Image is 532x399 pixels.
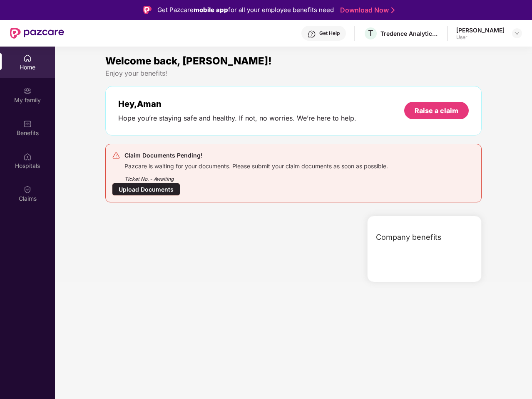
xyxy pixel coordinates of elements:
img: svg+xml;base64,PHN2ZyBpZD0iRHJvcGRvd24tMzJ4MzIiIHhtbG5zPSJodHRwOi8vd3d3LnczLm9yZy8yMDAwL3N2ZyIgd2... [514,30,520,37]
div: [PERSON_NAME] [456,26,505,34]
span: Company benefits [376,232,442,243]
img: svg+xml;base64,PHN2ZyB4bWxucz0iaHR0cDovL3d3dy53My5vcmcvMjAwMC9zdmciIHdpZHRoPSIyNCIgaGVpZ2h0PSIyNC... [112,151,120,160]
div: Enjoy your benefits! [105,69,482,78]
img: svg+xml;base64,PHN2ZyB3aWR0aD0iMjAiIGhlaWdodD0iMjAiIHZpZXdCb3g9IjAgMCAyMCAyMCIgZmlsbD0ibm9uZSIgeG... [23,87,32,95]
div: Claim Documents Pending! [124,150,388,160]
div: Get Pazcare for all your employee benefits need [157,5,334,15]
img: svg+xml;base64,PHN2ZyBpZD0iSGVscC0zMngzMiIgeG1sbnM9Imh0dHA6Ly93d3cudzMub3JnLzIwMDAvc3ZnIiB3aWR0aD... [308,30,316,38]
div: Raise a claim [415,106,458,115]
div: Hey, Aman [118,99,356,109]
img: New Pazcare Logo [10,28,64,39]
span: Welcome back, [PERSON_NAME]! [105,55,272,67]
span: T [368,28,373,38]
img: svg+xml;base64,PHN2ZyBpZD0iSG9zcGl0YWxzIiB4bWxucz0iaHR0cDovL3d3dy53My5vcmcvMjAwMC9zdmciIHdpZHRoPS... [23,153,32,161]
strong: mobile app [194,6,228,14]
div: Hope you’re staying safe and healthy. If not, no worries. We’re here to help. [118,114,356,123]
a: Download Now [340,6,392,15]
div: Ticket No. - Awaiting [124,170,388,183]
div: Tredence Analytics Solutions Private Limited [380,30,439,37]
img: Logo [143,6,152,14]
img: Stroke [391,6,395,15]
img: svg+xml;base64,PHN2ZyBpZD0iQmVuZWZpdHMiIHhtbG5zPSJodHRwOi8vd3d3LnczLm9yZy8yMDAwL3N2ZyIgd2lkdGg9Ij... [23,120,32,128]
div: Upload Documents [112,183,180,196]
div: User [456,34,505,41]
img: svg+xml;base64,PHN2ZyBpZD0iSG9tZSIgeG1sbnM9Imh0dHA6Ly93d3cudzMub3JnLzIwMDAvc3ZnIiB3aWR0aD0iMjAiIG... [23,54,32,62]
div: Pazcare is waiting for your documents. Please submit your claim documents as soon as possible. [124,160,388,170]
div: Get Help [319,30,340,37]
img: svg+xml;base64,PHN2ZyBpZD0iQ2xhaW0iIHhtbG5zPSJodHRwOi8vd3d3LnczLm9yZy8yMDAwL3N2ZyIgd2lkdGg9IjIwIi... [23,185,32,194]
